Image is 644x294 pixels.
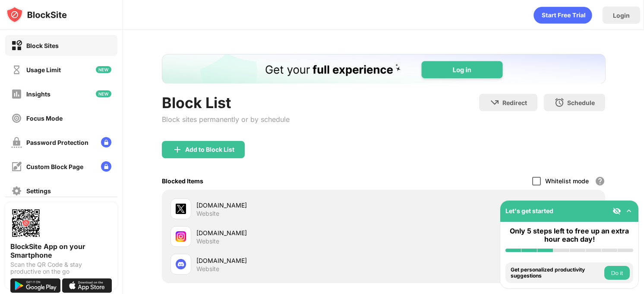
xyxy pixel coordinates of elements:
div: BlockSite App on your Smartphone [10,242,112,259]
img: new-icon.svg [96,66,111,73]
img: eye-not-visible.svg [612,207,621,215]
img: block-on.svg [11,40,22,51]
img: favicons [176,259,186,269]
div: Usage Limit [26,66,61,73]
iframe: Banner [162,54,606,83]
button: Do it [604,266,630,280]
div: Settings [26,187,51,195]
img: insights-off.svg [11,89,22,99]
img: get-it-on-google-play.svg [10,278,60,293]
img: favicons [176,231,186,242]
img: time-usage-off.svg [11,64,22,75]
img: options-page-qr-code.png [10,208,41,239]
div: Get personalized productivity suggestions [511,267,602,279]
div: Custom Block Page [26,163,83,170]
div: Scan the QR Code & stay productive on the go [10,261,112,275]
img: settings-off.svg [11,185,22,196]
div: [DOMAIN_NAME] [196,228,384,237]
div: [DOMAIN_NAME] [196,201,384,210]
div: Insights [26,90,51,98]
div: Website [196,265,219,273]
img: new-icon.svg [96,90,111,97]
img: customize-block-page-off.svg [11,161,22,172]
img: focus-off.svg [11,113,22,124]
img: password-protection-off.svg [11,137,22,148]
iframe: Sign in with Google Dialog [467,9,635,109]
div: Add to Block List [185,146,234,153]
div: Password Protection [26,139,88,146]
img: download-on-the-app-store.svg [62,278,112,293]
div: Block List [162,94,290,112]
div: Website [196,237,219,245]
div: Website [196,210,219,217]
div: Only 5 steps left to free up an extra hour each day! [505,227,633,243]
div: animation [534,6,592,24]
div: Block sites permanently or by schedule [162,115,290,124]
img: favicons [176,204,186,214]
div: Blocked Items [162,177,203,185]
div: Let's get started [505,207,553,214]
div: Block Sites [26,42,59,49]
div: [DOMAIN_NAME] [196,256,384,265]
img: logo-blocksite.svg [6,6,67,23]
img: lock-menu.svg [101,161,111,172]
div: Whitelist mode [545,177,589,185]
div: Focus Mode [26,115,63,122]
img: omni-setup-toggle.svg [625,207,633,215]
img: lock-menu.svg [101,137,111,147]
